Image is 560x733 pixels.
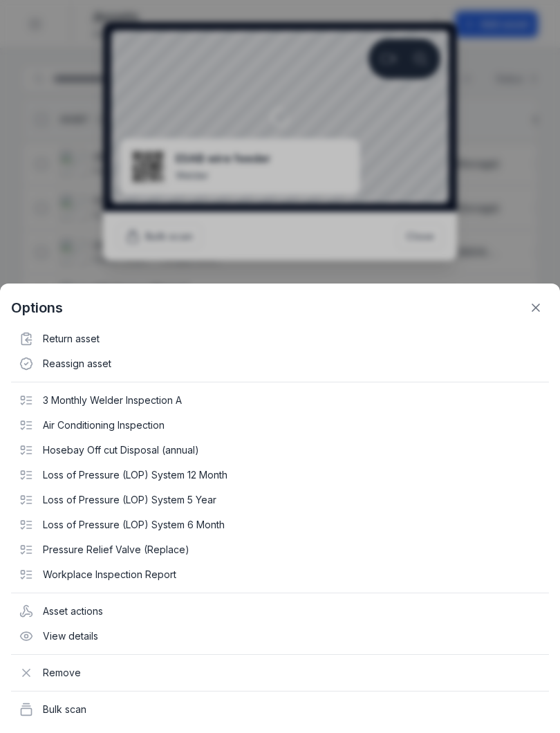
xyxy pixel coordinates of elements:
div: Loss of Pressure (LOP) System 6 Month [11,512,549,537]
div: Loss of Pressure (LOP) System 5 Year [11,488,549,512]
div: Loss of Pressure (LOP) System 12 Month [11,463,549,488]
div: Reassign asset [11,351,549,376]
div: Workplace Inspection Report [11,562,549,587]
div: Remove [11,660,549,685]
div: Hosebay Off cut Disposal (annual) [11,438,549,463]
strong: Options [11,298,63,317]
div: View details [11,624,549,649]
div: Air Conditioning Inspection [11,413,549,438]
div: Pressure Relief Valve (Replace) [11,537,549,562]
div: Bulk scan [11,697,549,722]
div: 3 Monthly Welder Inspection A [11,388,549,413]
div: Return asset [11,326,549,351]
div: Asset actions [11,599,549,624]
